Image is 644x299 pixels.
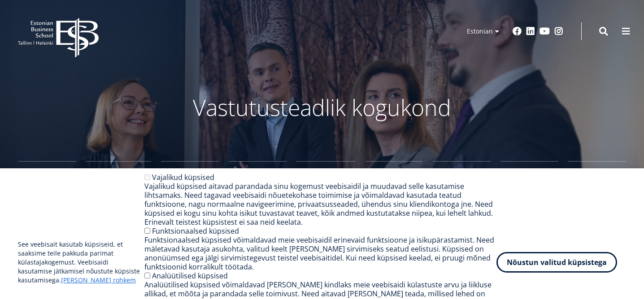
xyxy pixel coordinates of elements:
[144,235,496,271] div: Funktsionaalsed küpsised võimaldavad meie veebisaidil erinevaid funktsioone ja isikupärastamist. ...
[86,161,151,197] a: Bakalaureuseõpe
[496,252,617,273] button: Nõustun valitud küpsistega
[84,94,560,121] p: Vastutusteadlik kogukond
[296,161,356,197] a: Rahvusvaheline kogemus
[18,240,144,285] p: See veebisait kasutab küpsiseid, et saaksime teile pakkuda parimat külastajakogemust. Veebisaidi ...
[568,161,626,197] a: Mikrokraadid
[152,271,228,281] label: Analüütilised küpsised
[229,161,287,197] a: Vastuvõtt ülikooli
[61,276,136,285] a: [PERSON_NAME] rohkem
[152,172,214,182] label: Vajalikud küpsised
[433,161,491,197] a: Avatud Ülikool
[366,161,423,197] a: Teadustöö ja doktoriõpe
[500,161,558,197] a: Juhtide koolitus
[554,27,563,36] a: Instagram
[513,27,522,36] a: Facebook
[161,161,219,197] a: Magistriõpe
[18,161,76,197] a: Gümnaasium
[152,226,239,236] label: Funktsionaalsed küpsised
[526,27,535,36] a: Linkedin
[540,27,550,36] a: Youtube
[144,182,496,226] div: Vajalikud küpsised aitavad parandada sinu kogemust veebisaidil ja muudavad selle kasutamise lihts...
